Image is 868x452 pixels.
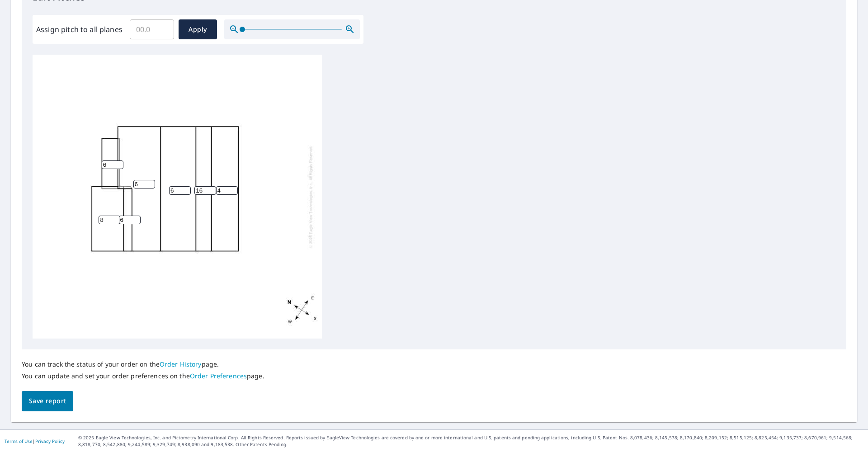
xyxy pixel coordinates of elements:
span: Apply [186,24,210,35]
a: Privacy Policy [35,438,65,444]
span: Save report [29,395,66,407]
p: You can track the status of your order on the page. [22,360,264,368]
label: Assign pitch to all planes [36,24,123,35]
p: You can update and set your order preferences on the page. [22,372,264,380]
p: © 2025 Eagle View Technologies, Inc. and Pictometry International Corp. All Rights Reserved. Repo... [78,434,863,448]
button: Save report [22,391,73,411]
input: 00.0 [130,17,174,42]
a: Terms of Use [5,438,33,444]
a: Order History [160,360,202,368]
button: Apply [179,19,217,39]
p: | [5,438,65,444]
a: Order Preferences [190,372,247,380]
